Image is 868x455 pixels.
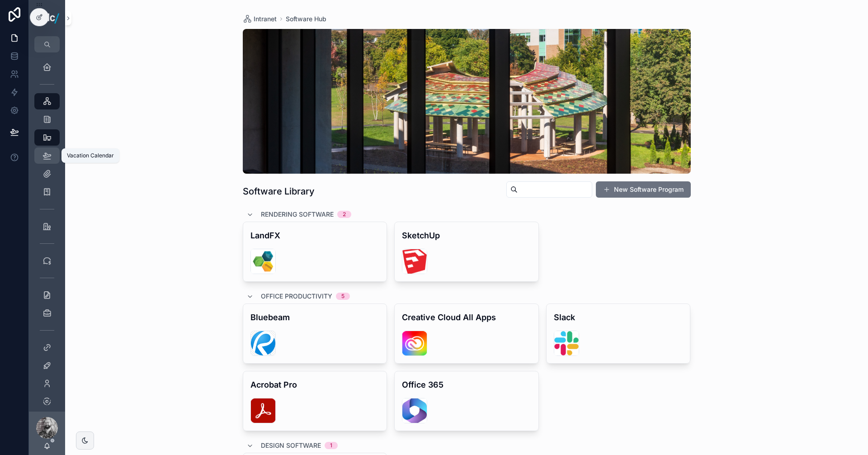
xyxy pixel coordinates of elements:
span: Intranet [254,14,277,24]
a: Software Hub [286,14,326,24]
span: Office Productivity [261,292,332,301]
h4: Creative Cloud All Apps [402,311,531,323]
h4: Slack [554,311,683,323]
h1: Software Library [243,185,315,198]
h4: Bluebeam [250,311,380,323]
a: Slack [546,303,691,364]
h4: Acrobat Pro [250,379,380,391]
a: Bluebeam [243,303,387,364]
h4: SketchUp [402,229,531,242]
h4: Office 365 [402,379,531,391]
a: Creative Cloud All Apps [394,303,539,364]
span: Rendering Software [261,210,334,219]
a: Office 365 [394,371,539,431]
div: scrollable content [29,52,65,412]
div: 5 [341,293,344,300]
div: 2 [343,211,346,218]
div: Vacation Calendar [67,152,114,159]
div: 1 [330,442,332,449]
span: Design Software [261,441,321,450]
a: SketchUp [394,222,539,282]
a: Intranet [243,14,277,24]
h4: LandFX [250,229,380,242]
a: LandFX [243,222,387,282]
a: Acrobat Pro [243,371,387,431]
button: New Software Program [596,181,691,198]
